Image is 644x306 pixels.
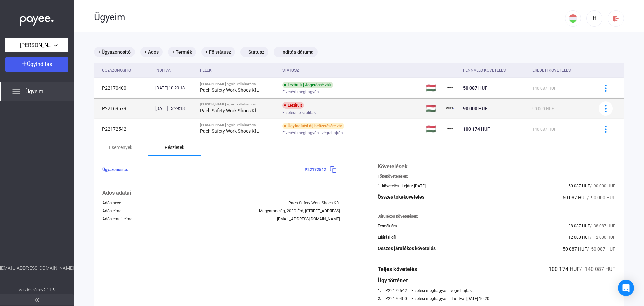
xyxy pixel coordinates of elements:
span: 90 000 HUF [463,106,487,111]
div: Eljárási díj [378,235,396,240]
div: [PERSON_NAME] egyéni vállalkozó vs [200,102,277,106]
div: Események [109,143,132,151]
img: payee-logo [446,125,454,133]
div: Fizetési meghagyás [411,296,447,301]
button: more-blue [599,81,613,95]
div: Indítva [155,66,171,74]
div: Fennálló követelés [463,66,527,74]
span: / 90 000 HUF [590,184,615,188]
span: / 90 000 HUF [587,195,615,200]
strong: v2.11.5 [41,288,55,292]
td: 🇭🇺 [423,119,443,139]
span: [PERSON_NAME] egyéni vállalkozó [20,41,54,49]
span: 50 087 HUF [463,85,487,91]
span: 100 174 HUF [463,126,490,132]
span: 50 087 HUF [562,246,587,252]
td: P22169579 [94,98,153,119]
img: more-blue [602,105,609,112]
div: Ügyazonosító [102,66,150,74]
th: Státusz [280,63,423,78]
span: Fizetési meghagyás - végrehajtás [282,129,343,137]
div: Összes tőkekövetelés [378,193,424,202]
div: H [589,14,600,23]
button: Ügyindítás [5,57,68,72]
span: Fizetési meghagyás [282,88,319,96]
div: 2. [378,296,381,301]
img: payee-logo [446,84,454,92]
div: Tőkekövetelések: [378,174,615,179]
mat-chip: + Adós [140,47,163,57]
div: [DATE] 13:29:18 [155,105,195,112]
div: Eredeti követelés [532,66,590,74]
div: Ügyindítási díj befizetésére vár [282,123,344,129]
div: Magyarország, 2030 Érd, [STREET_ADDRESS] [259,209,340,213]
span: 140 087 HUF [532,127,556,132]
span: / 38 087 HUF [590,224,615,228]
div: [DATE] 10:20:18 [155,85,195,91]
strong: Pach Safety Work Shoes Kft. [200,128,259,134]
div: Ügyeim [94,12,565,23]
a: P22170400 [385,296,407,301]
span: Fizetési felszólítás [282,108,316,117]
div: Adós címe [102,209,121,213]
td: P22170400 [94,78,153,98]
div: Fizetési meghagyás - végrehajtás [411,288,472,293]
div: Open Intercom Messenger [618,280,634,296]
span: 38 087 HUF [568,224,590,228]
span: Ügyazonosító: [102,167,128,172]
div: Teljes követelés [378,265,417,273]
button: H [586,10,602,27]
div: Ügyazonosító [102,66,131,74]
div: Felek [200,66,277,74]
div: Adós adatai [102,189,340,197]
button: more-blue [599,101,613,116]
div: Indítva [155,66,195,74]
strong: Pach Safety Work Shoes Kft. [200,87,259,93]
span: 100 174 HUF [549,266,580,272]
div: [PERSON_NAME] egyéni vállalkozó vs [200,123,277,127]
mat-chip: + Termék [168,47,196,57]
div: Részletek [165,143,184,151]
div: [PERSON_NAME] egyéni vállalkozó vs [200,82,277,86]
span: Ügyindítás [27,61,52,68]
div: Indítva: [DATE] 10:20 [452,296,489,301]
button: logout-red [608,10,624,27]
img: arrow-double-left-grey.svg [35,298,39,302]
span: 90 000 HUF [532,106,554,111]
div: Járulékos követelések: [378,214,615,219]
div: Lezárult | Jogerőssé vált [282,82,333,88]
div: Összes járulékos követelés [378,245,436,253]
button: copy-blue [326,163,340,177]
mat-chip: + Ügyazonosító [94,47,135,57]
mat-chip: + Indítás dátuma [274,47,318,57]
a: P22172542 [385,288,407,293]
span: / 50 087 HUF [587,246,615,252]
mat-chip: + Státusz [240,47,268,57]
img: more-blue [602,85,609,92]
div: Adós email címe [102,217,132,221]
strong: Pach Safety Work Shoes Kft. [200,108,259,113]
div: Követelések [378,163,615,171]
div: Eredeti követelés [532,66,571,74]
div: - Lejárt: [DATE] [399,184,426,188]
span: / 12 000 HUF [590,235,615,240]
button: HU [565,10,581,27]
span: 140 087 HUF [532,86,556,91]
div: 1. követelés [378,184,399,188]
span: / 140 087 HUF [580,266,615,272]
div: Fennálló követelés [463,66,506,74]
div: Felek [200,66,212,74]
div: 1. [378,288,381,293]
span: Ügyeim [25,88,43,96]
img: logout-red [612,15,620,22]
td: 🇭🇺 [423,98,443,119]
div: Lezárult [282,102,304,109]
button: more-blue [599,122,613,136]
span: 50 087 HUF [568,184,590,188]
img: payee-logo [446,104,454,113]
div: Ügy történet [378,277,615,285]
td: 🇭🇺 [423,78,443,98]
img: HU [569,14,577,23]
img: more-blue [602,126,609,133]
span: 12 000 HUF [568,235,590,240]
